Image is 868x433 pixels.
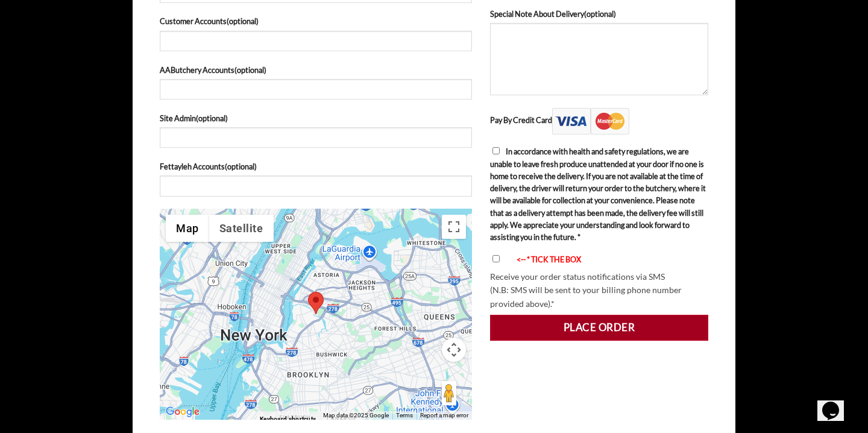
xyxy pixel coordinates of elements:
[160,64,472,76] label: AAButchery Accounts
[260,411,316,426] button: Keyboard shortcuts
[442,381,456,405] button: Drag Pegman onto the map to open Street View
[442,338,466,362] button: Map camera controls
[227,16,259,26] span: (optional)
[517,254,581,264] font: <-- * TICK THE BOX
[163,404,203,420] img: Google
[490,115,629,125] label: Pay By Credit Card
[490,147,706,242] span: In accordance with health and safety regulations, we are unable to leave fresh produce unattended...
[160,15,472,27] label: Customer Accounts
[420,412,468,419] a: Report a map error
[552,108,629,134] img: Pay By Credit Card
[225,162,257,171] span: (optional)
[323,412,389,419] span: Map data ©2025 Google
[234,65,266,75] span: (optional)
[490,270,708,311] p: Receive your order status notifications via SMS (N.B: SMS will be sent to your billing phone numb...
[442,215,466,239] button: Toggle fullscreen view
[166,215,209,242] button: Show street map
[492,255,500,262] input: <-- * TICK THE BOX
[490,315,708,340] button: Place order
[490,8,708,20] label: Special Note About Delivery
[492,147,500,154] input: In accordance with health and safety regulations, we are unable to leave fresh produce unattended...
[506,257,517,265] img: arrow-blink.gif
[163,404,203,420] a: Open this area in Google Maps (opens a new window)
[196,113,228,123] span: (optional)
[160,160,472,172] label: Fettayleh Accounts
[396,412,413,419] a: Terms (opens in new tab)
[160,112,472,124] label: Site Admin
[584,9,616,19] span: (optional)
[817,385,856,421] iframe: chat widget
[209,215,274,242] button: Show satellite imagery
